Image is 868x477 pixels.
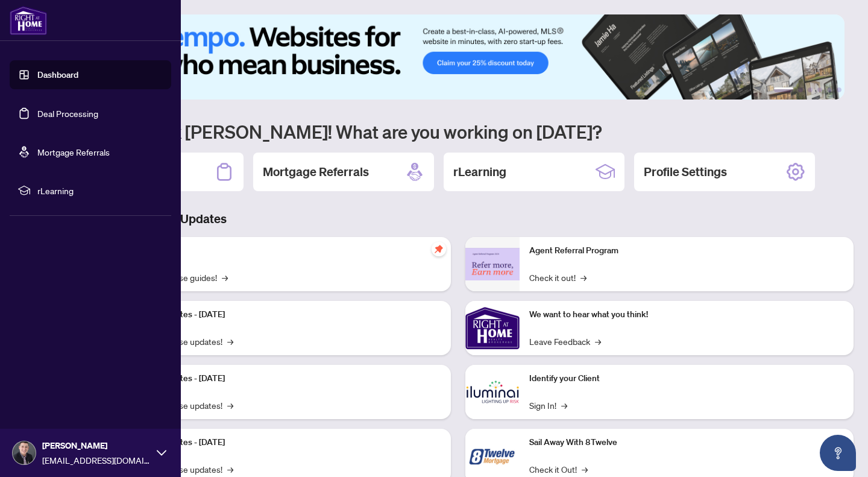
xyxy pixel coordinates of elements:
p: Agent Referral Program [529,244,844,257]
span: → [582,463,588,476]
a: Leave Feedback→ [529,335,601,348]
span: → [580,271,587,284]
img: logo [10,6,47,35]
img: Profile Icon [13,441,36,464]
p: Self-Help [127,244,441,257]
p: Identify your Client [529,372,844,385]
img: Agent Referral Program [465,248,520,281]
button: 2 [798,87,803,92]
span: → [227,399,233,412]
span: → [595,335,601,348]
span: [PERSON_NAME] [42,439,151,452]
p: Sail Away With 8Twelve [529,436,844,449]
p: Platform Updates - [DATE] [127,372,441,385]
h2: Profile Settings [644,163,727,180]
p: We want to hear what you think! [529,308,844,321]
span: → [227,335,233,348]
button: 5 [827,87,832,92]
img: Slide 0 [63,14,844,100]
a: Sign In!→ [529,399,567,412]
a: Check it Out!→ [529,463,588,476]
h2: rLearning [453,163,506,180]
a: Check it out!→ [529,271,587,284]
span: → [227,463,233,476]
img: We want to hear what you think! [465,301,520,355]
h3: Brokerage & Industry Updates [63,210,854,227]
span: [EMAIL_ADDRESS][DOMAIN_NAME] [42,453,151,467]
a: Dashboard [37,69,78,80]
p: Platform Updates - [DATE] [127,308,441,321]
img: Identify your Client [465,365,520,419]
span: → [222,271,228,284]
p: Platform Updates - [DATE] [127,436,441,449]
span: pushpin [432,242,446,256]
span: rLearning [37,184,163,197]
span: → [561,399,567,412]
button: Open asap [820,435,856,471]
h2: Mortgage Referrals [263,163,369,180]
a: Mortgage Referrals [37,147,110,157]
button: 4 [817,87,822,92]
button: 1 [774,87,793,92]
h1: Welcome back [PERSON_NAME]! What are you working on [DATE]? [63,120,854,143]
button: 3 [808,87,813,92]
a: Deal Processing [37,108,98,119]
button: 6 [837,87,841,92]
